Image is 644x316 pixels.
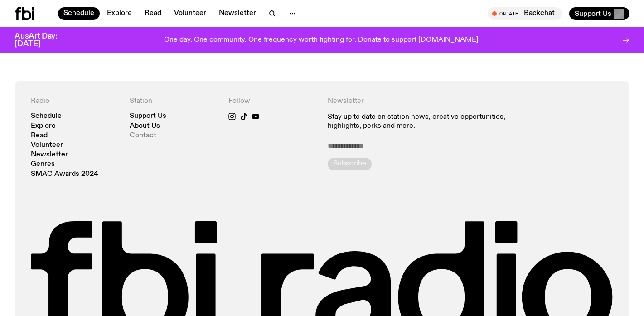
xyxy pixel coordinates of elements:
[130,113,166,120] a: Support Us
[328,97,514,106] h4: Newsletter
[130,97,218,106] h4: Station
[130,123,160,130] a: About Us
[102,7,137,20] a: Explore
[228,97,316,106] h4: Follow
[164,36,480,44] p: One day. One community. One frequency worth fighting for. Donate to support [DOMAIN_NAME].
[169,7,212,20] a: Volunteer
[15,33,73,48] h3: AusArt Day: [DATE]
[328,113,514,130] p: Stay up to date on station news, creative opportunities, highlights, perks and more.
[58,7,100,20] a: Schedule
[31,113,62,120] a: Schedule
[569,7,629,20] button: Support Us
[31,161,55,168] a: Genres
[31,97,119,106] h4: Radio
[213,7,261,20] a: Newsletter
[31,171,98,178] a: SMAC Awards 2024
[575,10,611,18] span: Support Us
[488,7,562,20] button: On AirBackchat
[31,132,48,139] a: Read
[328,158,372,170] button: Subscribe
[31,142,63,149] a: Volunteer
[130,132,156,139] a: Contact
[31,123,56,130] a: Explore
[139,7,167,20] a: Read
[31,151,68,158] a: Newsletter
